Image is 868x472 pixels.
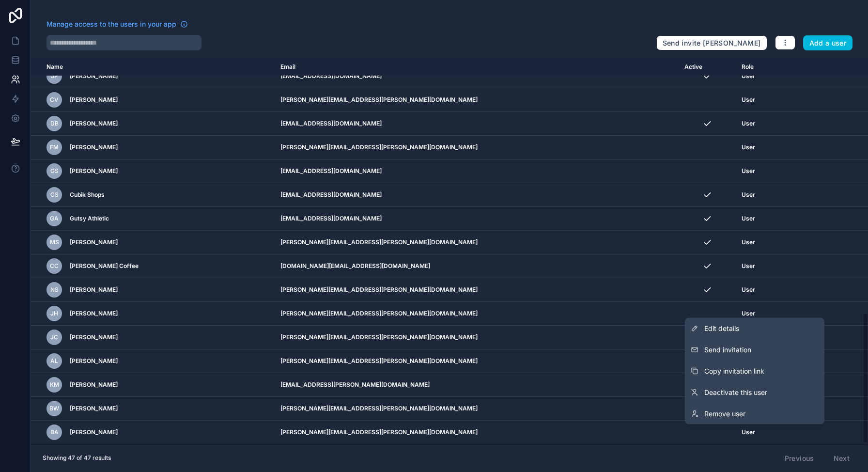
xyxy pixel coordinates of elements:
span: [PERSON_NAME] [70,405,118,412]
button: Send invite [PERSON_NAME] [656,35,767,51]
span: [PERSON_NAME] [70,167,118,175]
td: [EMAIL_ADDRESS][DOMAIN_NAME] [275,159,679,183]
td: [PERSON_NAME][EMAIL_ADDRESS][PERSON_NAME][DOMAIN_NAME] [275,136,679,159]
button: Copy invitation link [685,361,824,382]
span: Send invitation [704,345,751,355]
span: BW [49,405,59,412]
span: AL [50,357,58,365]
div: scrollable content [31,58,868,444]
th: Name [31,58,275,76]
button: Add a user [803,35,853,51]
span: FM [50,143,59,151]
th: Active [679,58,736,76]
span: MS [50,238,59,246]
span: [PERSON_NAME] [70,72,118,80]
span: CC [50,262,59,270]
td: [PERSON_NAME][EMAIL_ADDRESS][PERSON_NAME][DOMAIN_NAME] [275,397,679,421]
span: [PERSON_NAME] [70,333,118,341]
span: [PERSON_NAME] Coffee [70,262,139,270]
span: [PERSON_NAME] [70,357,118,365]
span: Remove user [704,409,745,419]
span: GS [50,167,59,175]
td: [EMAIL_ADDRESS][DOMAIN_NAME] [275,112,679,136]
a: Manage access to the users in your app [46,19,188,29]
td: [PERSON_NAME][EMAIL_ADDRESS][PERSON_NAME][DOMAIN_NAME] [275,421,679,444]
span: Gutsy Athletic [70,215,109,222]
span: Cubik Shops [70,191,105,199]
span: [PERSON_NAME] [70,310,118,317]
span: User [742,96,755,104]
span: [PERSON_NAME] [70,96,118,104]
a: Deactivate this user [685,382,824,403]
span: Manage access to the users in your app [46,19,176,29]
span: [PERSON_NAME] [70,143,118,151]
span: User [742,428,755,436]
td: [EMAIL_ADDRESS][PERSON_NAME][DOMAIN_NAME] [275,373,679,397]
span: User [742,238,755,246]
span: CV [50,96,59,104]
span: KM [50,381,59,389]
td: [EMAIL_ADDRESS][DOMAIN_NAME] [275,207,679,231]
span: [PERSON_NAME] [70,286,118,294]
th: Role [736,58,827,76]
span: BA [50,428,59,436]
span: JH [50,310,58,317]
td: [PERSON_NAME][EMAIL_ADDRESS][PERSON_NAME][DOMAIN_NAME] [275,349,679,373]
span: Edit details [704,324,739,333]
span: JP [51,72,58,80]
span: [PERSON_NAME] [70,238,118,246]
span: [PERSON_NAME] [70,428,118,436]
span: Deactivate this user [704,388,767,397]
span: User [742,215,755,222]
th: Email [275,58,679,76]
td: [EMAIL_ADDRESS][DOMAIN_NAME] [275,183,679,207]
button: Send invitation [685,339,824,361]
td: [DOMAIN_NAME][EMAIL_ADDRESS][DOMAIN_NAME] [275,254,679,278]
span: User [742,262,755,270]
span: [PERSON_NAME] [70,120,118,127]
span: User [742,191,755,199]
span: DB [50,120,59,127]
td: [PERSON_NAME][EMAIL_ADDRESS][PERSON_NAME][DOMAIN_NAME] [275,302,679,326]
span: [PERSON_NAME] [70,381,118,389]
td: [PERSON_NAME][EMAIL_ADDRESS][PERSON_NAME][DOMAIN_NAME] [275,326,679,349]
span: User [742,286,755,294]
span: JC [50,333,58,341]
td: [EMAIL_ADDRESS][DOMAIN_NAME] [275,64,679,88]
a: Remove user [685,403,824,425]
span: User [742,167,755,175]
td: [PERSON_NAME][EMAIL_ADDRESS][PERSON_NAME][DOMAIN_NAME] [275,231,679,254]
td: [PERSON_NAME][EMAIL_ADDRESS][PERSON_NAME][DOMAIN_NAME] [275,88,679,112]
span: GA [50,215,59,222]
span: NS [50,286,59,294]
td: [PERSON_NAME][EMAIL_ADDRESS][PERSON_NAME][DOMAIN_NAME] [275,278,679,302]
span: User [742,143,755,151]
span: User [742,72,755,80]
span: User [742,310,755,317]
span: CS [50,191,59,199]
span: Showing 47 of 47 results [43,454,111,462]
span: User [742,120,755,127]
span: Copy invitation link [704,366,764,376]
a: Edit details [685,318,824,339]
